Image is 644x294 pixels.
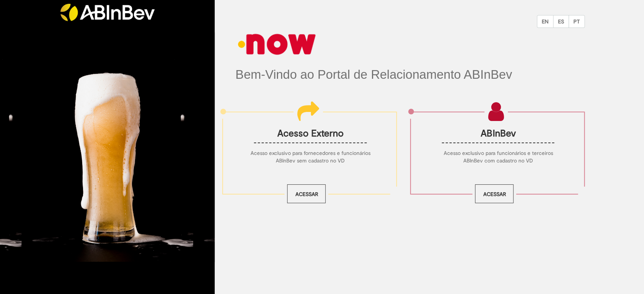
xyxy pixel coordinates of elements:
[287,184,326,203] a: Acessar
[537,15,553,28] button: EN
[248,149,372,164] p: Acesso exclusivo para fornecedores e funcionários ABInBev sem cadastro no VD
[475,184,513,203] a: Acessar
[569,15,585,28] button: PT
[553,15,569,28] button: ES
[60,4,155,21] img: ABInbev-white.png
[235,68,585,81] h1: Bem-Vindo ao Portal de Relacionamento ABInBev
[235,28,318,60] img: logo_now_small.png
[436,149,560,164] p: Acesso exclusivo para funcionários e terceiros ABInBev com cadastro no VD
